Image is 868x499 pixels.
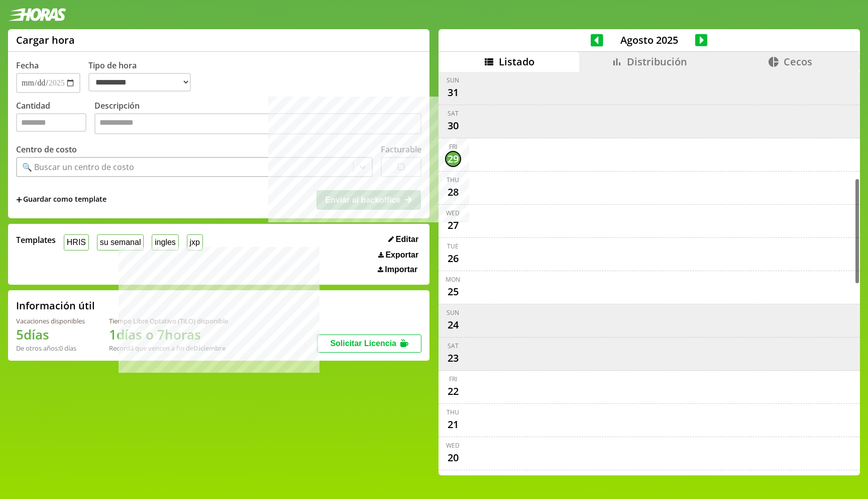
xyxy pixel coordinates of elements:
span: +Guardar como template [16,194,106,205]
b: Diciembre [193,344,226,353]
div: Fri [449,142,457,151]
span: Importar [385,265,417,274]
div: Recordá que vencen a fin de [109,344,228,353]
button: Exportar [375,250,421,260]
div: Sat [448,109,459,118]
textarea: Descripción [94,113,421,134]
div: Fri [449,375,457,383]
div: 30 [445,118,461,134]
span: Editar [396,235,418,244]
div: De otros años: 0 días [16,344,85,353]
div: 🔍 Buscar un centro de costo [22,161,134,173]
label: Descripción [94,100,421,137]
select: Tipo de hora [88,73,191,92]
div: 29 [445,151,461,167]
div: Mon [446,275,460,284]
div: Vacaciones disponibles [16,316,85,325]
span: Exportar [385,251,418,260]
div: 26 [445,251,461,267]
div: Thu [447,176,459,184]
div: 22 [445,383,461,399]
div: 31 [445,85,461,101]
button: Solicitar Licencia [317,335,421,353]
label: Centro de costo [16,144,77,155]
div: 28 [445,184,461,200]
label: Cantidad [16,100,94,137]
img: logotipo [8,8,66,21]
div: 24 [445,317,461,333]
div: Wed [446,209,460,217]
label: Tipo de hora [88,60,199,93]
span: Templates [16,234,56,245]
div: Tue [447,242,459,251]
div: scrollable content [439,72,860,474]
button: su semanal [97,234,144,250]
h1: 5 días [16,325,85,344]
span: Cecos [784,55,812,68]
label: Fecha [16,60,39,71]
label: Facturable [381,144,421,155]
div: Sun [447,76,459,85]
h2: Información útil [16,299,95,312]
input: Cantidad [16,113,86,132]
span: Solicitar Licencia [330,339,396,348]
div: Tiempo Libre Optativo (TiLO) disponible [109,316,228,325]
button: Editar [385,234,421,244]
span: Agosto 2025 [603,33,695,47]
span: Distribución [627,55,687,68]
button: jxp [187,234,203,250]
div: 27 [445,217,461,233]
span: + [16,194,22,205]
div: 23 [445,350,461,366]
div: 25 [445,284,461,300]
div: Wed [446,441,460,450]
div: Sun [447,308,459,317]
div: 20 [445,450,461,466]
div: Sat [448,342,459,350]
div: Thu [447,408,459,417]
button: HRIS [64,234,89,250]
button: ingles [152,234,178,250]
h1: 1 días o 7 horas [109,325,228,344]
div: 21 [445,417,461,433]
span: Listado [499,55,534,68]
h1: Cargar hora [16,33,75,47]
